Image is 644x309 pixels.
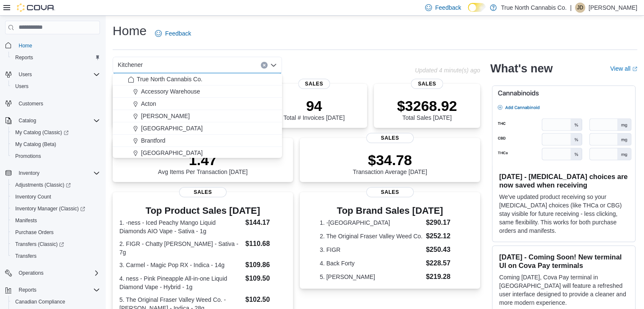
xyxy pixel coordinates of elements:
[12,251,40,261] a: Transfers
[113,147,282,159] button: [GEOGRAPHIC_DATA]
[19,100,43,107] span: Customers
[589,3,637,13] p: [PERSON_NAME]
[353,152,427,168] p: $34.78
[490,62,553,75] h2: What's new
[2,115,103,127] button: Catalog
[119,274,242,291] dt: 4. ness - Pink Pineapple All-in-one Liquid Diamond Vape - Hybrid - 1g
[12,215,100,226] span: Manifests
[245,295,286,305] dd: $102.50
[15,69,35,80] button: Users
[298,79,330,89] span: Sales
[411,79,443,89] span: Sales
[12,239,100,249] span: Transfers (Classic)
[15,268,47,278] button: Operations
[397,97,457,114] p: $3268.92
[426,218,460,228] dd: $290.17
[12,239,67,249] a: Transfers (Classic)
[15,98,100,109] span: Customers
[245,273,286,284] dd: $109.50
[113,73,282,86] button: True North Cannabis Co.
[2,284,103,296] button: Reports
[12,192,100,202] span: Inventory Count
[320,218,423,227] dt: 1. -[GEOGRAPHIC_DATA]
[12,227,57,237] a: Purchase Orders
[610,65,637,72] a: View allExternal link
[15,205,85,212] span: Inventory Manager (Classic)
[261,62,268,69] button: Clear input
[12,127,100,138] span: My Catalog (Classic)
[2,167,103,179] button: Inventory
[113,86,282,98] button: Accessory Warehouse
[2,97,103,110] button: Customers
[12,180,74,190] a: Adjustments (Classic)
[8,127,103,138] a: My Catalog (Classic)
[12,127,72,138] a: My Catalog (Classic)
[12,297,69,307] a: Canadian Compliance
[15,168,43,178] button: Inventory
[19,42,32,49] span: Home
[113,98,282,110] button: Acton
[8,191,103,203] button: Inventory Count
[15,99,47,109] a: Customers
[141,87,200,96] span: Accessory Warehouse
[353,152,427,175] div: Transaction Average [DATE]
[113,22,146,39] h1: Home
[12,227,100,237] span: Purchase Orders
[17,3,55,12] img: Cova
[15,298,65,305] span: Canadian Compliance
[15,182,71,188] span: Adjustments (Classic)
[270,62,277,69] button: Close list of options
[19,117,36,124] span: Catalog
[2,39,103,52] button: Home
[179,187,227,197] span: Sales
[15,41,36,51] a: Home
[12,204,100,214] span: Inventory Manager (Classic)
[320,273,423,281] dt: 5. [PERSON_NAME]
[15,54,33,61] span: Reports
[15,40,100,51] span: Home
[158,152,248,168] p: 1.47
[8,203,103,215] a: Inventory Manager (Classic)
[8,150,103,162] button: Promotions
[12,139,60,149] a: My Catalog (Beta)
[15,193,51,200] span: Inventory Count
[165,29,191,38] span: Feedback
[15,153,41,160] span: Promotions
[499,193,628,235] p: We've updated product receiving so your [MEDICAL_DATA] choices (like THCa or CBG) stay visible fo...
[415,67,480,74] p: Updated 4 minute(s) ago
[118,60,143,70] span: Kitchener
[366,133,414,143] span: Sales
[15,141,56,148] span: My Catalog (Beta)
[12,151,100,161] span: Promotions
[141,149,203,157] span: [GEOGRAPHIC_DATA]
[12,81,100,91] span: Users
[12,81,32,91] a: Users
[468,12,468,12] span: Dark Mode
[12,151,44,161] a: Promotions
[499,172,628,189] h3: [DATE] - [MEDICAL_DATA] choices are now saved when receiving
[366,187,414,197] span: Sales
[320,206,460,216] h3: Top Brand Sales [DATE]
[12,52,100,63] span: Reports
[320,246,423,254] dt: 3. FIGR
[320,259,423,268] dt: 4. Back Forty
[19,270,44,276] span: Operations
[320,232,423,240] dt: 2. The Original Fraser Valley Weed Co.
[426,258,460,268] dd: $228.57
[15,285,40,295] button: Reports
[119,206,286,216] h3: Top Product Sales [DATE]
[113,122,282,135] button: [GEOGRAPHIC_DATA]
[19,287,36,293] span: Reports
[575,3,585,13] div: Jessica Devereux
[15,69,100,80] span: Users
[137,75,202,83] span: True North Cannabis Co.
[245,260,286,270] dd: $109.86
[577,3,583,13] span: JD
[141,112,190,120] span: [PERSON_NAME]
[426,272,460,282] dd: $219.28
[570,3,572,13] p: |
[245,218,286,228] dd: $144.17
[499,253,628,270] h3: [DATE] - Coming Soon! New terminal UI on Cova Pay terminals
[12,215,40,226] a: Manifests
[397,97,457,121] div: Total Sales [DATE]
